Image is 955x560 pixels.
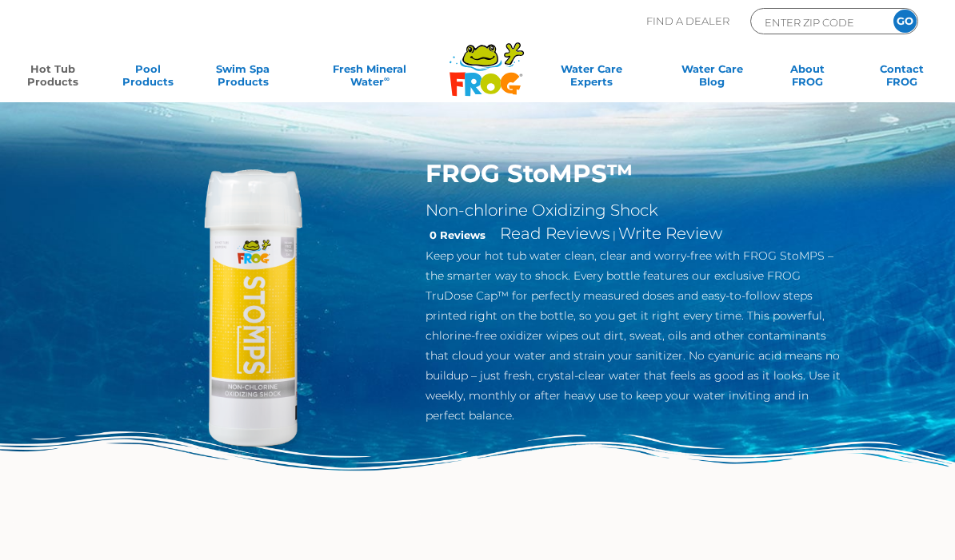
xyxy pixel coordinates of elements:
a: Swim SpaProducts [206,62,279,94]
strong: 0 Reviews [430,228,485,241]
a: PoolProducts [111,62,185,94]
a: ContactFROG [865,62,939,94]
h2: Non-chlorine Oxidizing Shock [426,201,850,220]
span: | [613,228,616,241]
a: Write Review [618,224,722,243]
a: Read Reviews [500,224,610,243]
p: Find A Dealer [646,8,729,34]
a: Water CareExperts [528,62,654,94]
img: StoMPS-Hot-Tub-Swim-Spa-Support-Chemicals-500x500-1.png [105,158,402,455]
input: Zip Code Form [763,13,871,31]
p: Keep your hot tub water clean, clear and worry-free with FROG StoMPS – the smarter way to shock. ... [426,246,850,426]
a: Water CareBlog [675,62,749,94]
a: Fresh MineralWater∞ [301,62,439,94]
a: Hot TubProducts [16,62,90,94]
a: AboutFROG [770,62,844,94]
h1: FROG StoMPS™ [426,158,850,189]
sup: ∞ [384,74,390,83]
input: GO [893,10,917,33]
